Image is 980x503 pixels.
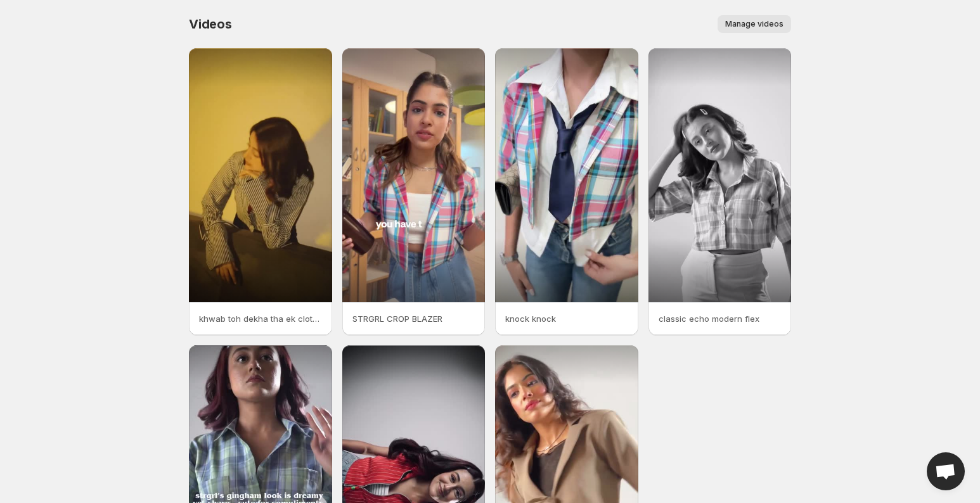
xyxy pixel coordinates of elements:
div: Open chat [927,452,965,490]
p: STRGRL CROP BLAZER [352,312,475,325]
button: Manage videos [718,15,791,33]
span: Videos [189,16,232,32]
span: Manage videos [725,19,783,29]
p: khwab toh dekha tha ek clothing brand own karne ka [199,312,322,325]
p: classic echo modern flex [659,312,782,325]
p: knock knock [505,312,628,325]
